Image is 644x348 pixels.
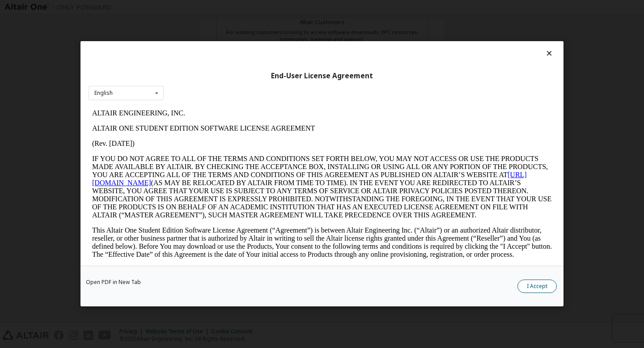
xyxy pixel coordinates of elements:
[94,90,113,96] div: English
[4,49,463,114] p: IF YOU DO NOT AGREE TO ALL OF THE TERMS AND CONDITIONS SET FORTH BELOW, YOU MAY NOT ACCESS OR USE...
[4,65,438,81] a: [URL][DOMAIN_NAME]
[517,280,557,293] button: I Accept
[89,72,555,81] div: End-User License Agreement
[86,280,141,285] a: Open PDF in New Tab
[4,121,463,153] p: This Altair One Student Edition Software License Agreement (“Agreement”) is between Altair Engine...
[4,34,463,42] p: (Rev. [DATE])
[4,4,463,12] p: ALTAIR ENGINEERING, INC.
[4,19,463,27] p: ALTAIR ONE STUDENT EDITION SOFTWARE LICENSE AGREEMENT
